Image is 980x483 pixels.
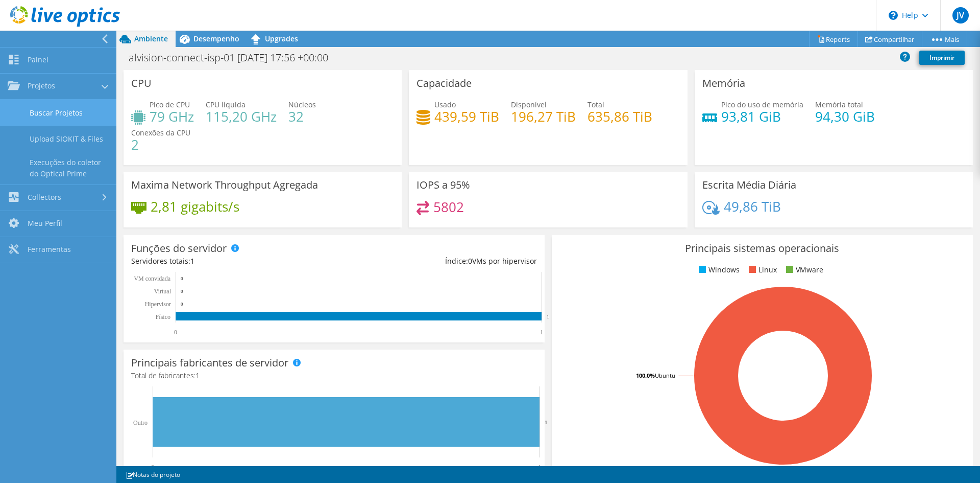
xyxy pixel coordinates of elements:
[131,128,190,137] span: Conexões da CPU
[889,11,898,20] svg: \n
[721,111,803,122] h4: 93,81 GiB
[193,34,239,43] span: Desempenho
[131,256,334,267] div: Servidores totais:
[195,371,200,380] span: 1
[416,78,472,89] h3: Capacidade
[547,314,549,319] text: 1
[124,52,344,63] h1: alvision-connect-isp-01 [DATE] 17:56 +00:00
[334,256,536,267] div: Índice: VMs por hipervisor
[434,100,456,109] span: Usado
[636,372,655,379] tspan: 100.0%
[131,357,288,369] h3: Principais fabricantes de servidor
[151,464,154,471] text: 0
[696,264,740,275] li: Windows
[538,464,541,471] text: 1
[131,243,227,254] h3: Funções do servidor
[131,179,318,191] h3: Maxima Network Throughput Agregada
[815,111,875,122] h4: 94,30 GiB
[151,201,239,212] h4: 2,81 gigabits/s
[702,179,796,191] h3: Escrita Média Diária
[587,111,652,122] h4: 635,86 TiB
[150,111,194,122] h4: 79 GHz
[131,370,537,381] h4: Total de fabricantes:
[433,201,464,213] h4: 5802
[134,34,168,43] span: Ambiente
[952,7,969,24] span: JV
[540,329,543,336] text: 1
[118,468,187,481] a: Notas do projeto
[134,275,170,282] text: VM convidada
[181,276,183,281] text: 0
[434,111,499,122] h4: 439,59 TiB
[919,51,965,65] a: Imprimir
[511,100,547,109] span: Disponível
[587,100,604,109] span: Total
[857,31,922,47] a: Compartilhar
[545,419,548,425] text: 1
[511,111,576,122] h4: 196,27 TiB
[206,111,277,122] h4: 115,20 GHz
[655,372,675,379] tspan: Ubuntu
[559,243,965,254] h3: Principais sistemas operacionais
[190,256,194,266] span: 1
[724,201,781,212] h4: 49,86 TiB
[154,288,171,295] text: Virtual
[206,100,246,109] span: CPU líquida
[702,78,745,89] h3: Memória
[181,289,183,294] text: 0
[468,256,472,266] span: 0
[156,313,170,320] tspan: Físico
[131,139,190,150] h4: 2
[288,111,316,122] h4: 32
[174,329,177,336] text: 0
[150,100,190,109] span: Pico de CPU
[815,100,863,109] span: Memória total
[746,264,777,275] li: Linux
[265,34,298,43] span: Upgrades
[133,419,148,426] text: Outro
[145,301,171,308] text: Hipervisor
[131,78,152,89] h3: CPU
[721,100,803,109] span: Pico do uso de memória
[809,31,858,47] a: Reports
[416,179,470,191] h3: IOPS a 95%
[181,302,183,307] text: 0
[288,100,316,109] span: Núcleos
[783,264,823,275] li: VMware
[922,31,967,47] a: Mais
